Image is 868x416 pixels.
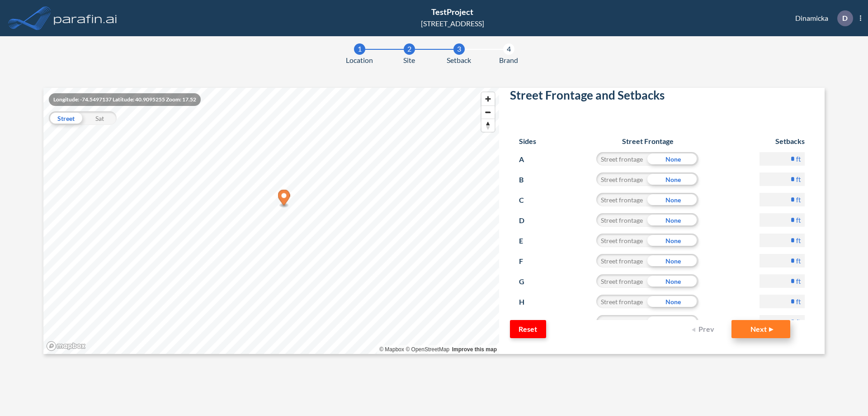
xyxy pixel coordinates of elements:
[731,320,790,338] button: Next
[447,55,471,66] span: Setback
[481,106,495,119] span: Zoom out
[519,315,536,330] p: I
[519,254,536,268] p: F
[596,213,647,227] div: Street frontage
[647,193,698,206] div: None
[481,105,495,119] button: Zoom out
[452,346,497,353] a: Improve this map
[796,154,801,163] label: ft
[796,175,801,184] label: ft
[519,234,536,248] p: E
[49,111,83,125] div: Street
[647,315,698,329] div: None
[431,7,473,17] span: TestProject
[796,215,801,225] label: ft
[596,295,647,308] div: Street frontage
[588,137,708,145] h6: Street Frontage
[686,320,722,338] button: Prev
[519,213,536,228] p: D
[796,256,801,265] label: ft
[796,236,801,245] label: ft
[519,152,536,167] p: A
[404,43,415,55] div: 2
[499,55,518,66] span: Brand
[596,152,647,166] div: Street frontage
[596,254,647,268] div: Street frontage
[596,193,647,206] div: Street frontage
[278,190,290,208] div: Map marker
[346,55,373,66] span: Location
[403,55,415,66] span: Site
[759,137,805,145] h6: Setbacks
[596,234,647,247] div: Street frontage
[421,18,484,29] div: [STREET_ADDRESS]
[379,346,404,353] a: Mapbox
[503,43,514,55] div: 4
[52,9,119,27] img: logo
[647,234,698,247] div: None
[519,193,536,207] p: C
[647,295,698,308] div: None
[46,341,86,351] a: Mapbox homepage
[796,195,801,204] label: ft
[647,152,698,166] div: None
[406,346,449,353] a: OpenStreetMap
[510,88,814,106] h2: Street Frontage and Setbacks
[49,93,201,106] div: Longitude: -74.5497137 Latitude: 40.9095255 Zoom: 17.52
[596,315,647,329] div: Street frontage
[596,274,647,288] div: Street frontage
[647,213,698,227] div: None
[647,172,698,186] div: None
[510,320,546,338] button: Reset
[354,43,365,55] div: 1
[596,172,647,186] div: Street frontage
[43,88,499,354] canvas: Map
[481,92,495,105] button: Zoom in
[83,111,117,125] div: Sat
[481,119,495,132] button: Reset bearing to north
[519,137,536,145] h6: Sides
[647,274,698,288] div: None
[796,317,801,326] label: ft
[519,172,536,187] p: B
[796,277,801,286] label: ft
[842,14,848,22] p: D
[782,10,861,26] div: Dinamicka
[453,43,465,55] div: 3
[647,254,698,268] div: None
[519,274,536,289] p: G
[796,297,801,306] label: ft
[519,295,536,309] p: H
